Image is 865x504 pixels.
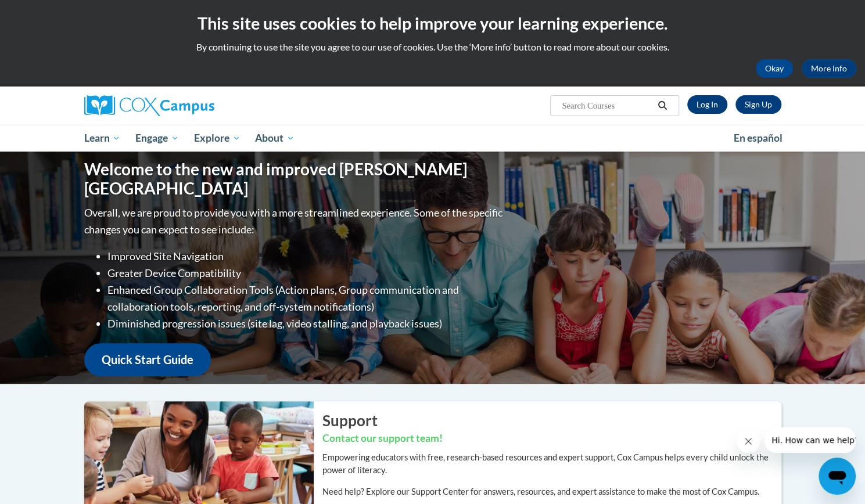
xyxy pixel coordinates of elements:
p: By continuing to use the site you agree to our use of cookies. Use the ‘More info’ button to read... [9,41,856,53]
button: Okay [756,59,793,78]
a: Register [735,95,781,114]
button: Search [654,99,671,113]
h1: Welcome to the new and improved [PERSON_NAME][GEOGRAPHIC_DATA] [84,160,505,199]
a: En español [726,126,790,150]
a: Explore [186,125,248,152]
iframe: Button to launch messaging window [819,458,856,495]
span: Explore [194,131,241,145]
input: Search Courses [561,99,654,113]
span: Hi. How can we help? [7,8,94,17]
h2: This site uses cookies to help improve your learning experience. [9,12,856,35]
p: Overall, we are proud to provide you with a more streamlined experience. Some of the specific cha... [84,204,505,238]
a: More Info [802,59,856,78]
img: Cox Campus [84,95,214,116]
li: Greater Device Compatibility [107,265,505,282]
div: Main menu [67,125,799,152]
span: About [255,131,295,145]
iframe: Close message [737,430,760,453]
a: Engage [128,125,186,152]
a: Cox Campus [84,95,305,116]
a: Log In [687,95,727,114]
h2: Support [322,410,781,431]
a: Quick Start Guide [84,343,211,376]
span: En español [734,132,783,144]
li: Diminished progression issues (site lag, video stalling, and playback issues) [107,315,505,332]
iframe: Message from company [764,427,856,453]
span: Engage [135,131,179,145]
p: Empowering educators with free, research-based resources and expert support, Cox Campus helps eve... [322,451,781,477]
a: About [247,125,302,152]
li: Enhanced Group Collaboration Tools (Action plans, Group communication and collaboration tools, re... [107,282,505,315]
li: Improved Site Navigation [107,248,505,265]
a: Learn [77,125,128,152]
span: Learn [84,131,120,145]
h3: Contact our support team! [322,431,781,446]
p: Need help? Explore our Support Center for answers, resources, and expert assistance to make the m... [322,485,781,498]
